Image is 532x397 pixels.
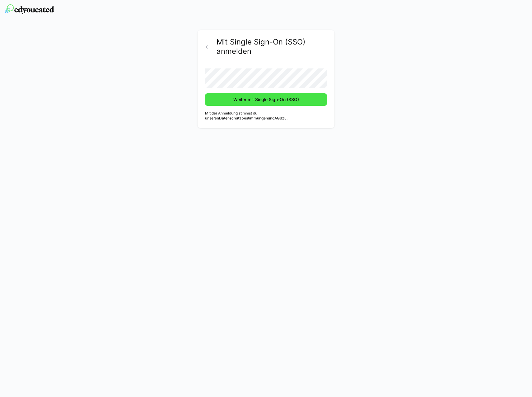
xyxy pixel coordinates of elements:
h2: Mit Single Sign-On (SSO) anmelden [217,37,327,56]
a: Datenschutzbestimmungen [219,116,268,120]
p: Mit der Anmeldung stimmst du unseren und zu. [205,111,327,121]
span: Weiter mit Single Sign-On (SSO) [232,96,300,103]
button: Weiter mit Single Sign-On (SSO) [205,93,327,106]
a: AGB [274,116,282,120]
img: edyoucated [5,4,54,14]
